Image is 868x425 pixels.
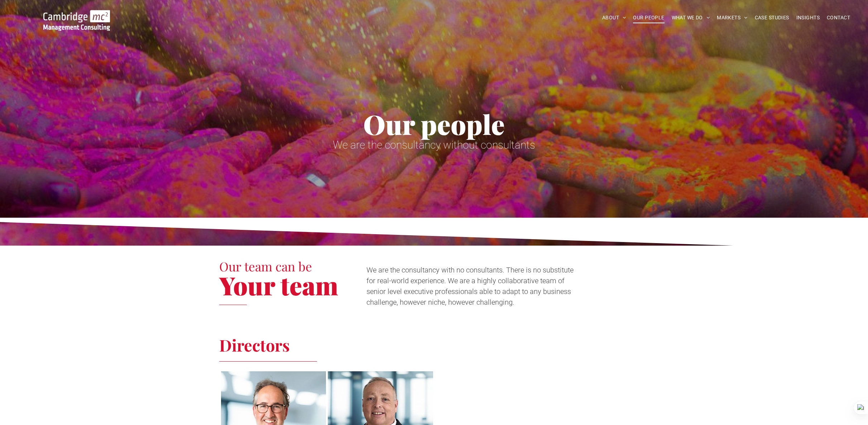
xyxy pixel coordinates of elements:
[823,12,854,23] a: CONTACT
[363,106,505,142] span: Our people
[366,266,574,306] span: We are the consultancy with no consultants. There is no substitute for real-world experience. We ...
[333,139,535,151] span: We are the consultancy without consultants
[599,12,630,23] a: ABOUT
[43,10,110,31] img: Go to Homepage
[713,12,751,23] a: MARKETS
[43,11,110,19] a: Your Business Transformed | Cambridge Management Consulting
[219,258,312,275] span: Our team can be
[219,334,290,356] span: Directors
[629,12,668,23] a: OUR PEOPLE
[219,268,338,302] span: Your team
[668,12,714,23] a: WHAT WE DO
[751,12,793,23] a: CASE STUDIES
[793,12,823,23] a: INSIGHTS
